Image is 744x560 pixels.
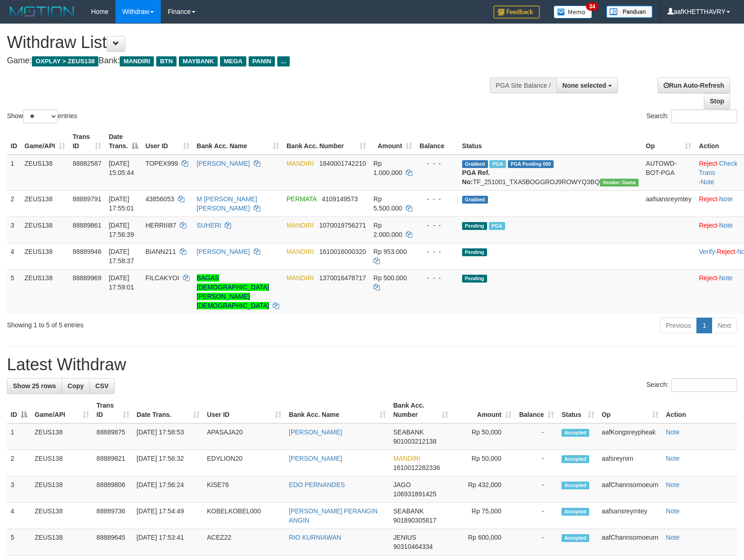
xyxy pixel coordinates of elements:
[452,397,515,423] th: Amount: activate to sort column ascending
[277,56,290,66] span: ...
[515,503,558,529] td: -
[515,423,558,450] td: -
[642,190,695,217] td: aafsansreymtey
[660,318,697,333] a: Previous
[197,248,250,255] a: [PERSON_NAME]
[203,503,285,529] td: KOBELKOBEL000
[283,128,370,155] th: Bank Acc. Number: activate to sort column ascending
[203,397,285,423] th: User ID: activate to sort column ascending
[133,450,203,476] td: [DATE] 17:56:32
[561,508,589,516] span: Accepted
[646,378,737,392] label: Search:
[562,82,606,89] span: None selected
[93,476,133,503] td: 88889806
[7,217,21,243] td: 3
[586,2,598,11] span: 34
[508,160,554,168] span: PGA Pending
[558,397,598,423] th: Status: activate to sort column ascending
[32,56,98,66] span: OXPLAY > ZEUS138
[458,155,642,191] td: TF_251001_TXA5BOGGROJ9ROWYQ3BQ
[7,503,31,529] td: 4
[93,503,133,529] td: 88889736
[289,455,342,462] a: [PERSON_NAME]
[7,378,62,394] a: Show 25 rows
[646,109,737,123] label: Search:
[31,503,93,529] td: ZEUS138
[515,476,558,503] td: -
[666,455,680,462] a: Note
[462,222,487,230] span: Pending
[21,243,69,269] td: ZEUS138
[7,56,487,66] h4: Game: Bank:
[373,248,407,255] span: Rp 953.000
[289,481,345,488] a: EDO PERNANDES
[515,397,558,423] th: Balance: activate to sort column ascending
[719,195,733,203] a: Note
[606,6,653,18] img: panduan.png
[73,248,101,255] span: 88889946
[666,534,680,541] a: Note
[193,128,283,155] th: Bank Acc. Name: activate to sort column ascending
[146,222,177,229] span: HERRIII87
[373,195,402,212] span: Rp 5.500.000
[393,534,416,541] span: JENIUS
[704,93,730,109] a: Stop
[701,178,714,186] a: Note
[416,128,458,155] th: Balance
[462,248,487,256] span: Pending
[598,423,662,450] td: aafKongsreypheak
[31,423,93,450] td: ZEUS138
[598,529,662,555] td: aafChannsomoeurn
[7,397,31,423] th: ID: activate to sort column descending
[699,195,717,203] a: Reject
[249,56,275,66] span: PANIN
[179,56,218,66] span: MAYBANK
[73,160,101,167] span: 88882587
[289,507,378,524] a: [PERSON_NAME] PERANGIN ANGIN
[67,382,84,390] span: Copy
[133,476,203,503] td: [DATE] 17:56:24
[554,6,592,18] img: Button%20Memo.svg
[69,128,105,155] th: Trans ID: activate to sort column ascending
[662,397,737,423] th: Action
[73,274,101,282] span: 88889969
[31,529,93,555] td: ZEUS138
[133,397,203,423] th: Date Trans.: activate to sort column ascending
[7,529,31,555] td: 5
[7,243,21,269] td: 4
[289,534,341,541] a: RIO KURNIAWAN
[203,450,285,476] td: EDYLION20
[105,128,141,155] th: Date Trans.: activate to sort column descending
[146,248,176,255] span: BIANN211
[287,222,314,229] span: MANDIRI
[95,382,109,390] span: CSV
[699,160,737,176] a: Check Trans
[373,274,407,282] span: Rp 500.000
[458,128,642,155] th: Status
[556,78,618,93] button: None selected
[7,450,31,476] td: 2
[93,529,133,555] td: 88889645
[699,274,717,282] a: Reject
[7,269,21,314] td: 5
[420,194,455,204] div: - - -
[146,160,178,167] span: TOPEX999
[699,160,717,167] a: Reject
[287,160,314,167] span: MANDIRI
[515,450,558,476] td: -
[666,428,680,436] a: Note
[156,56,177,66] span: BTN
[7,128,21,155] th: ID
[598,476,662,503] td: aafChannsomoeurn
[146,274,179,282] span: FILCAKYOI
[642,155,695,191] td: AUTOWD-BOT-PGA
[7,33,487,52] h1: Withdraw List
[373,222,402,238] span: Rp 2.000.000
[7,5,77,18] img: MOTION_logo.png
[696,318,712,333] a: 1
[21,269,69,314] td: ZEUS138
[319,160,366,167] span: Copy 1840001742210 to clipboard
[452,503,515,529] td: Rp 75,000
[31,397,93,423] th: Game/API: activate to sort column ascending
[600,179,639,187] span: Vendor URL: https://trx31.1velocity.biz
